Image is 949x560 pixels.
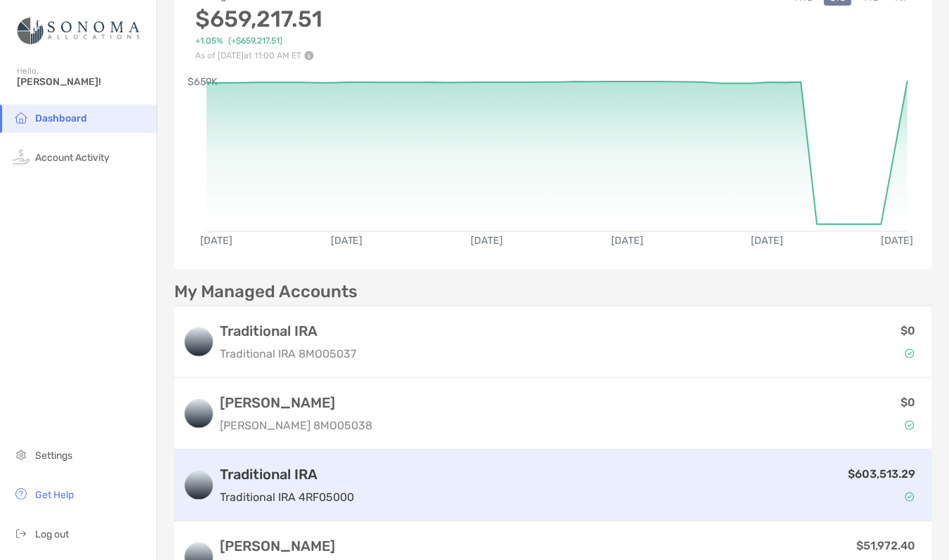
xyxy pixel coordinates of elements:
[905,349,915,358] img: Account Status icon
[17,76,148,88] span: [PERSON_NAME]!
[220,538,367,554] h3: [PERSON_NAME]
[17,6,140,56] img: Zoe Logo
[220,394,372,411] h3: [PERSON_NAME]
[35,528,69,540] span: Log out
[471,235,503,247] text: [DATE]
[195,36,223,46] span: +1.05%
[174,283,358,301] p: My Managed Accounts
[905,492,915,502] img: Account Status icon
[13,148,30,165] img: activity icon
[304,51,314,60] img: Performance Info
[901,322,915,339] p: $0
[185,471,213,500] img: logo account
[195,6,329,32] h3: $659,217.51
[220,466,354,483] h3: Traditional IRA
[185,328,213,356] img: logo account
[13,109,30,126] img: household icon
[35,112,87,124] span: Dashboard
[882,235,914,247] text: [DATE]
[195,51,329,60] p: As of [DATE] at 11:00 AM ET
[220,345,356,363] p: Traditional IRA 8MO05037
[856,537,915,554] p: $51,972.40
[905,420,915,430] img: Account Status icon
[200,235,233,247] text: [DATE]
[331,235,363,247] text: [DATE]
[220,417,372,434] p: [PERSON_NAME] 8MO05038
[848,465,915,483] p: $603,513.29
[901,393,915,411] p: $0
[13,486,30,502] img: get-help icon
[220,488,354,506] p: Traditional IRA 4RF05000
[611,235,643,247] text: [DATE]
[228,36,282,46] span: ( +$659,217.51 )
[13,525,30,542] img: logout icon
[13,446,30,463] img: settings icon
[185,400,213,428] img: logo account
[35,450,72,462] span: Settings
[220,323,356,339] h3: Traditional IRA
[35,489,74,501] span: Get Help
[751,235,783,247] text: [DATE]
[35,152,110,164] span: Account Activity
[188,76,218,88] text: $659K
